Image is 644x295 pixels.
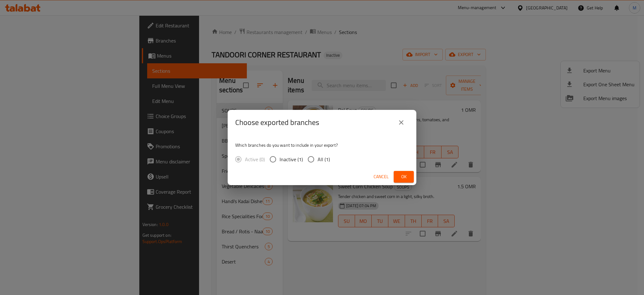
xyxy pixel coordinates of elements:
h2: Choose exported branches [235,117,319,128]
p: Which branches do you want to include in your export? [235,142,409,148]
span: Inactive (1) [280,156,303,163]
button: close [394,115,409,130]
button: Ok [394,171,414,183]
button: Cancel [371,171,391,183]
span: Ok [399,173,409,181]
span: All (1) [318,156,330,163]
span: Active (0) [245,156,265,163]
span: Cancel [374,173,389,181]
